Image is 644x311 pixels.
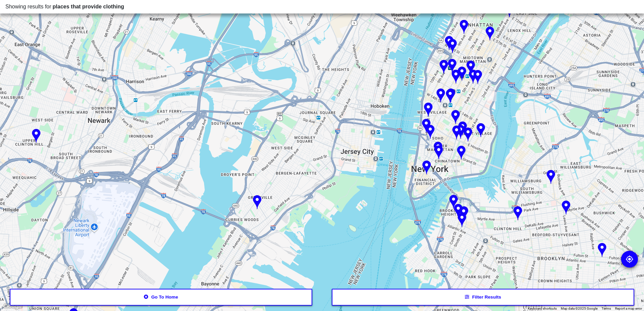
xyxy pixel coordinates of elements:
[615,307,642,310] a: Report a map error
[561,307,598,310] span: Map data ©2025 Google
[602,307,611,310] a: Terms (opens in new tab)
[2,302,24,311] a: Open this area in Google Maps (opens a new window)
[5,3,639,11] div: Showing results for
[53,4,124,9] span: places that provide clothing
[528,306,557,311] button: Keyboard shortcuts
[2,302,24,311] img: Google
[625,255,634,263] img: go to my location
[332,289,635,306] button: Filter results
[10,289,313,306] button: Go to home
